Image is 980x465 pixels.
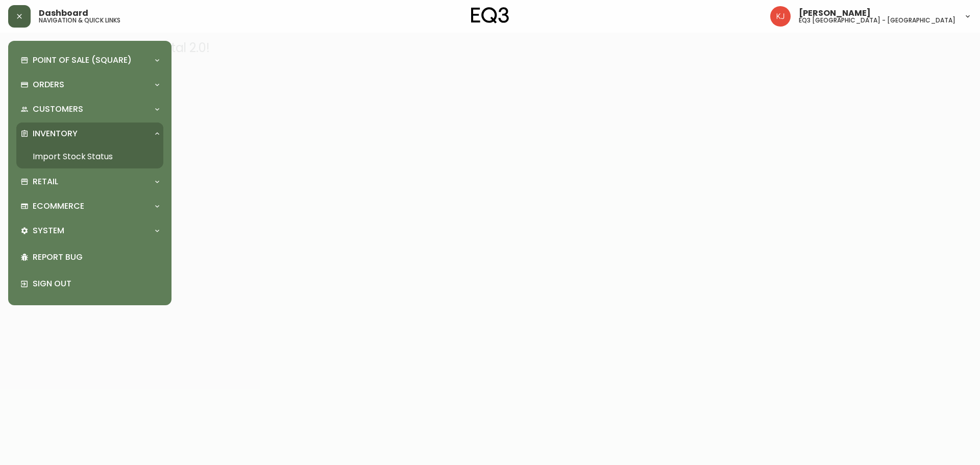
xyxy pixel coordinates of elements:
p: Sign Out [33,278,159,289]
div: Ecommerce [16,195,163,217]
img: logo [471,7,509,23]
a: Import Stock Status [16,145,163,168]
p: Retail [33,176,58,187]
div: Point of Sale (Square) [16,49,163,71]
p: Report Bug [33,252,159,263]
h5: navigation & quick links [39,17,120,23]
div: Report Bug [16,244,163,271]
p: Point of Sale (Square) [33,55,132,66]
div: Retail [16,170,163,193]
h5: eq3 [GEOGRAPHIC_DATA] - [GEOGRAPHIC_DATA] [799,17,955,23]
img: 24a625d34e264d2520941288c4a55f8e [770,6,791,27]
div: Inventory [16,123,163,145]
p: System [33,225,64,236]
p: Orders [33,79,64,90]
div: Sign Out [16,271,163,297]
div: Orders [16,74,163,96]
span: Dashboard [39,9,88,17]
p: Inventory [33,128,78,139]
span: [PERSON_NAME] [799,9,871,17]
div: System [16,219,163,242]
p: Ecommerce [33,201,84,212]
div: Customers [16,98,163,120]
p: Customers [33,104,83,115]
